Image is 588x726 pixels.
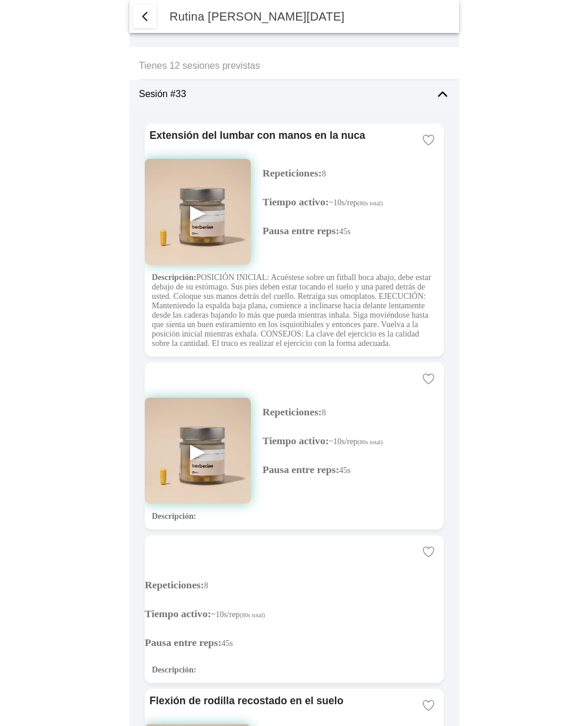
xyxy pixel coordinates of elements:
span: Pausa entre reps: [263,464,339,475]
span: Tiempo activo: [263,196,329,208]
strong: Descripción: [152,665,196,674]
strong: Descripción: [152,273,196,282]
p: 8 [145,579,444,591]
ion-label: Tienes 12 sesiones previstas [139,61,450,71]
span: Repeticiones: [263,167,322,179]
span: Tiempo activo: [263,435,329,447]
p: ~10s/rep [263,435,444,447]
small: (80s total) [357,439,383,445]
span: Repeticiones: [145,579,204,591]
p: ~10s/rep [145,608,444,620]
p: 8 [263,406,444,418]
p: ~10s/rep [263,196,444,208]
span: Pausa entre reps: [263,225,339,237]
p: 45s [263,464,444,476]
p: 45s [263,225,444,237]
ion-card-title: Flexión de rodilla recostado en el suelo [150,695,413,707]
ion-card-title: Extensión del lumbar con manos en la nuca [150,129,413,142]
strong: Descripción: [152,512,196,521]
ion-label: Sesión #33 [139,89,426,99]
span: Pausa entre reps: [145,637,221,648]
p: POSICIÓN INICIAL: Acuéstese sobre un fitball boca abajo, debe estar debajo de su estómago. Sus pi... [152,273,437,348]
p: 45s [145,637,444,649]
ion-title: Rutina [PERSON_NAME][DATE] [158,10,459,24]
span: Repeticiones: [263,406,322,418]
p: 8 [263,167,444,179]
small: (80s total) [357,200,383,207]
span: Tiempo activo: [145,608,211,620]
small: (80s total) [240,612,265,618]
